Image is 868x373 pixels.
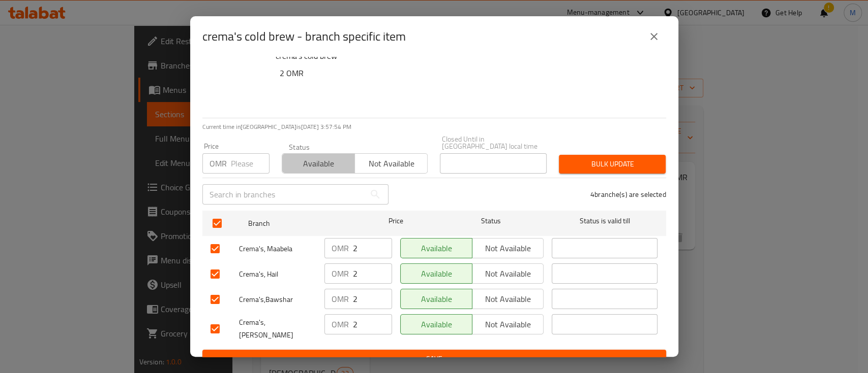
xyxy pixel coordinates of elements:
button: Not available [472,289,544,309]
p: 4 branche(s) are selected [590,189,666,199]
img: crema's cold brew [202,49,267,114]
span: Status [438,215,544,227]
input: Please enter price [353,314,392,334]
span: Available [405,317,468,332]
button: Available [400,263,472,284]
span: Not available [476,266,540,281]
span: Not available [476,292,540,307]
span: Not available [476,317,540,332]
span: Price [362,215,430,227]
input: Search in branches [202,184,365,205]
button: Not available [472,263,544,284]
input: Please enter price [353,263,392,284]
button: close [642,24,666,49]
p: OMR [332,242,349,254]
input: Please enter price [231,153,270,174]
span: Available [286,156,351,171]
h2: crema's cold brew - branch specific item [202,28,406,45]
span: Save [211,353,658,365]
h6: crema's cold brew [276,49,658,63]
span: Available [405,241,468,256]
span: Branch [248,217,354,230]
button: Available [400,238,472,258]
p: OMR [209,157,227,169]
input: Please enter price [353,289,392,309]
span: Crema's, [PERSON_NAME] [239,316,316,342]
span: Available [405,292,468,307]
button: Bulk update [559,155,666,174]
span: Crema's, Hail [239,268,316,281]
h6: 2 OMR [280,66,658,80]
span: Crema's,Bawshar [239,293,316,306]
p: Current time in [GEOGRAPHIC_DATA] is [DATE] 3:57:54 PM [202,122,666,131]
button: Save [202,350,666,368]
p: OMR [332,318,349,330]
button: Not available [472,314,544,334]
button: Available [282,153,355,174]
button: Not available [354,153,428,174]
span: Crema's, Maabela [239,243,316,255]
p: OMR [332,267,349,280]
span: Not available [476,241,540,256]
button: Available [400,314,472,334]
span: Status is valid till [552,215,657,227]
span: Bulk update [567,158,657,171]
input: Please enter price [353,238,392,258]
button: Available [400,289,472,309]
button: Not available [472,238,544,258]
span: Available [405,266,468,281]
span: Not available [359,156,424,171]
p: OMR [332,293,349,305]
